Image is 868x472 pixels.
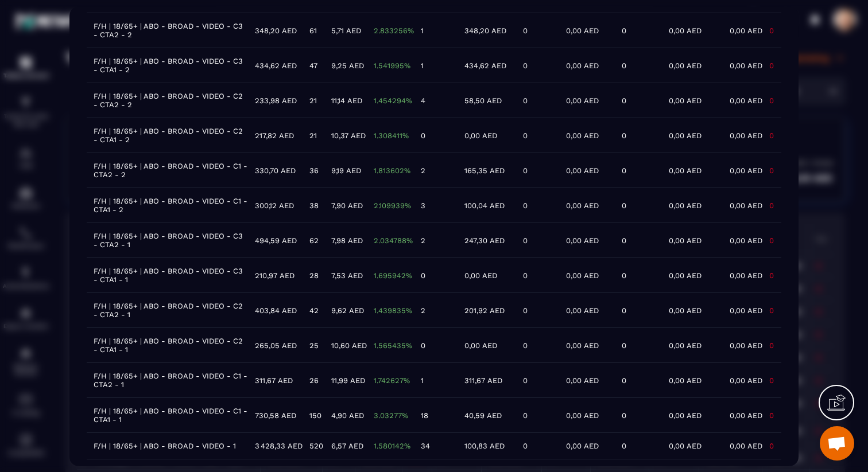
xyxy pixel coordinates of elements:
[458,223,516,258] td: 247,30 AED
[723,397,762,432] td: 0,00 AED
[458,432,516,459] td: 100,83 AED
[324,83,367,118] td: 11,14 AED
[303,292,324,327] td: 42
[87,397,248,432] td: F/H | 18/65+ | ABO - BROAD - VIDEO - C1 - CTA1 - 1
[516,327,559,362] td: 0
[303,48,324,83] td: 47
[303,397,324,432] td: 150
[414,118,458,153] td: 0
[516,397,559,432] td: 0
[87,13,248,48] td: F/H | 18/65+ | ABO - BROAD - VIDEO - C3 - CTA2 - 2
[458,118,516,153] td: 0,00 AED
[248,13,303,48] td: 348,20 AED
[615,292,662,327] td: 0
[87,327,248,362] td: F/H | 18/65+ | ABO - BROAD - VIDEO - C2 - CTA1 - 1
[87,48,248,83] td: F/H | 18/65+ | ABO - BROAD - VIDEO - C3 - CTA1 - 2
[762,397,781,432] td: 0
[516,258,559,292] td: 0
[87,292,248,327] td: F/H | 18/65+ | ABO - BROAD - VIDEO - C2 - CTA2 - 1
[303,362,324,397] td: 26
[762,258,781,292] td: 0
[723,83,762,118] td: 0,00 AED
[762,292,781,327] td: 0
[248,432,303,459] td: 3 428,33 AED
[559,362,615,397] td: 0,00 AED
[762,83,781,118] td: 0
[303,83,324,118] td: 21
[615,13,662,48] td: 0
[303,432,324,459] td: 520
[324,258,367,292] td: 7,53 AED
[615,188,662,223] td: 0
[367,292,414,327] td: 1.439835%
[615,223,662,258] td: 0
[414,153,458,188] td: 2
[615,83,662,118] td: 0
[87,223,248,258] td: F/H | 18/65+ | ABO - BROAD - VIDEO - C3 - CTA2 - 1
[516,292,559,327] td: 0
[662,362,723,397] td: 0,00 AED
[367,118,414,153] td: 1.308411%
[87,118,248,153] td: F/H | 18/65+ | ABO - BROAD - VIDEO - C2 - CTA1 - 2
[559,327,615,362] td: 0,00 AED
[367,13,414,48] td: 2.833256%
[87,83,248,118] td: F/H | 18/65+ | ABO - BROAD - VIDEO - C2 - CTA2 - 2
[662,327,723,362] td: 0,00 AED
[662,153,723,188] td: 0,00 AED
[324,13,367,48] td: 5,71 AED
[762,188,781,223] td: 0
[414,397,458,432] td: 18
[87,188,248,223] td: F/H | 18/65+ | ABO - BROAD - VIDEO - C1 - CTA1 - 2
[367,83,414,118] td: 1.454294%
[662,188,723,223] td: 0,00 AED
[516,13,559,48] td: 0
[458,362,516,397] td: 311,67 AED
[324,188,367,223] td: 7,90 AED
[615,362,662,397] td: 0
[662,83,723,118] td: 0,00 AED
[248,118,303,153] td: 217,82 AED
[414,48,458,83] td: 1
[248,292,303,327] td: 403,84 AED
[303,188,324,223] td: 38
[414,258,458,292] td: 0
[615,118,662,153] td: 0
[458,188,516,223] td: 100,04 AED
[559,153,615,188] td: 0,00 AED
[414,327,458,362] td: 0
[516,118,559,153] td: 0
[516,362,559,397] td: 0
[367,258,414,292] td: 1.695942%
[762,362,781,397] td: 0
[324,362,367,397] td: 11,99 AED
[414,188,458,223] td: 3
[615,48,662,83] td: 0
[324,153,367,188] td: 9,19 AED
[248,223,303,258] td: 494,59 AED
[324,327,367,362] td: 10,60 AED
[662,118,723,153] td: 0,00 AED
[559,432,615,459] td: 0,00 AED
[458,397,516,432] td: 40,59 AED
[662,292,723,327] td: 0,00 AED
[615,432,662,459] td: 0
[303,118,324,153] td: 21
[414,223,458,258] td: 2
[248,188,303,223] td: 300,12 AED
[248,327,303,362] td: 265,05 AED
[615,153,662,188] td: 0
[723,362,762,397] td: 0,00 AED
[303,13,324,48] td: 61
[662,223,723,258] td: 0,00 AED
[87,432,248,459] td: F/H | 18/65+ | ABO - BROAD - VIDEO - 1
[762,327,781,362] td: 0
[516,432,559,459] td: 0
[615,397,662,432] td: 0
[723,118,762,153] td: 0,00 AED
[723,292,762,327] td: 0,00 AED
[87,153,248,188] td: F/H | 18/65+ | ABO - BROAD - VIDEO - C1 - CTA2 - 2
[723,327,762,362] td: 0,00 AED
[248,48,303,83] td: 434,62 AED
[723,432,762,459] td: 0,00 AED
[559,13,615,48] td: 0,00 AED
